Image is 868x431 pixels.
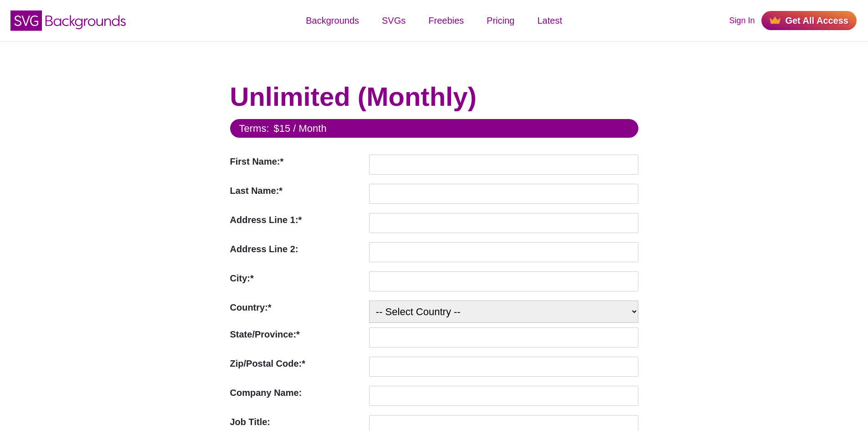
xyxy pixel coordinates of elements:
[274,121,327,136] div: $15 / Month
[230,184,365,197] label: Last Name:*
[239,121,269,136] div: Terms:
[475,7,526,34] a: Pricing
[230,386,365,400] label: Company Name:
[230,301,365,314] label: Country:*
[370,7,417,34] a: SVGs
[526,7,573,34] a: Latest
[230,155,365,168] label: First Name:*
[230,81,638,113] h1: Unlimited (Monthly)
[230,213,365,227] label: Address Line 1:*
[761,11,857,30] a: Get All Access
[230,271,365,285] label: City:*
[294,7,370,34] a: Backgrounds
[417,7,475,34] a: Freebies
[230,415,365,429] label: Job Title:
[729,15,755,27] a: Sign In
[230,242,365,256] label: Address Line 2:
[230,357,365,370] label: Zip/Postal Code:*
[230,327,365,341] label: State/Province:*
